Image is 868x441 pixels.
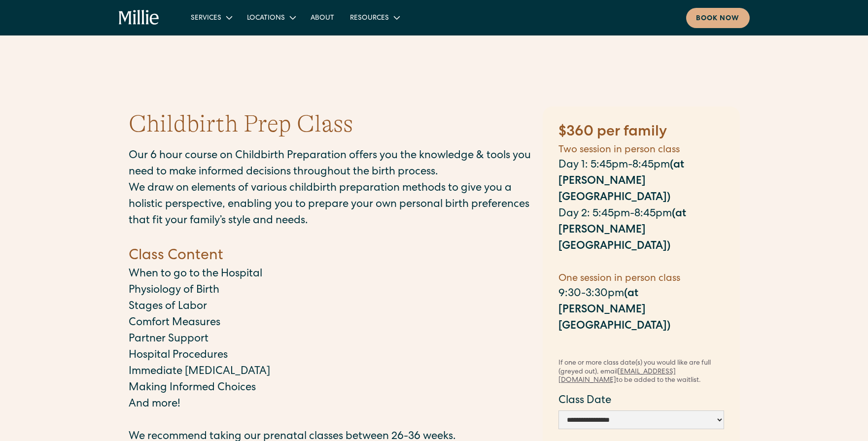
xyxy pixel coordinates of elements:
div: Resources [350,13,389,24]
p: Day 2: 5:45pm-8:45pm [558,206,724,255]
div: If one or more class date(s) you would like are full (greyed out), email to be added to the waitl... [558,359,724,385]
div: Services [191,13,221,24]
p: ‍ [129,230,533,246]
a: About [303,9,342,26]
label: Class Date [558,393,724,409]
p: We draw on elements of various childbirth preparation methods to give you a holistic perspective,... [129,181,533,230]
div: Locations [247,13,285,24]
h5: One session in person class [558,271,724,286]
p: Partner Support [129,332,533,348]
p: Immediate [MEDICAL_DATA] [129,364,533,380]
p: 9:30-3:30pm [558,286,724,335]
strong: (at [PERSON_NAME][GEOGRAPHIC_DATA]) [558,289,670,332]
p: ‍ [558,255,724,271]
div: Resources [342,9,407,26]
div: Locations [239,9,303,26]
p: Physiology of Birth [129,283,533,299]
p: Making Informed Choices [129,380,533,397]
div: Book now [696,14,740,24]
h5: Two session in person class [558,143,724,158]
a: Book now [686,8,750,28]
strong: (at [PERSON_NAME][GEOGRAPHIC_DATA]) [558,209,686,252]
p: Stages of Labor [129,299,533,315]
a: home [119,10,160,26]
p: ‍ [558,335,724,351]
h4: Class Content [129,246,533,267]
p: Our 6 hour course on Childbirth Preparation offers you the knowledge & tools you need to make inf... [129,148,533,181]
h1: Childbirth Prep Class [129,108,353,140]
p: And more! [129,397,533,413]
p: ‍ [129,413,533,429]
p: When to go to the Hospital [129,267,533,283]
p: Day 1: 5:45pm-8:45pm [558,158,724,206]
div: Services [183,9,239,26]
strong: $360 per family [558,125,667,140]
strong: (at [PERSON_NAME][GEOGRAPHIC_DATA]) [558,160,684,204]
p: Comfort Measures [129,315,533,332]
p: Hospital Procedures [129,348,533,364]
